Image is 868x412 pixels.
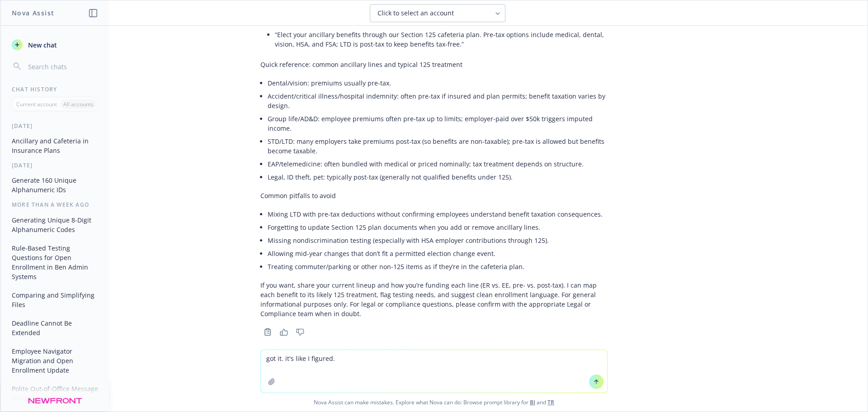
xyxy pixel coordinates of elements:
[293,326,307,338] button: Thumbs down
[26,40,57,50] span: New chat
[1,122,109,130] div: [DATE]
[275,28,608,51] li: “Elect your ancillary benefits through our Section 125 cafeteria plan. Pre-tax options include me...
[547,398,554,406] a: TR
[63,100,94,108] p: All accounts
[26,60,98,73] input: Search chats
[260,60,608,69] p: Quick reference: common ancillary lines and typical 125 treatment
[268,76,608,90] li: Dental/vision: premiums usually pre-tax.
[8,344,102,378] button: Employee Navigator Migration and Open Enrollment Update
[12,8,54,18] h1: Nova Assist
[8,133,102,158] button: Ancillary and Cafeteria in Insurance Plans
[16,100,57,108] p: Current account
[8,37,102,53] button: New chat
[1,201,109,208] div: More than a week ago
[268,112,608,135] li: Group life/AD&D: employee premiums often pre-tax up to limits; employer-paid over $50k triggers i...
[8,288,102,312] button: Comparing and Simplifying Files
[4,393,864,412] span: Nova Assist can make mistakes. Explore what Nova can do: Browse prompt library for and
[268,247,608,260] li: Allowing mid-year changes that don’t fit a permitted election change event.
[8,241,102,284] button: Rule-Based Testing Questions for Open Enrollment in Ben Admin Systems
[530,398,535,406] a: BI
[370,4,505,22] button: Click to select an account
[268,170,608,184] li: Legal, ID theft, pet: typically post-tax (generally not qualified benefits under 125).
[268,208,608,221] li: Mixing LTD with pre-tax deductions without confirming employees understand benefit taxation conse...
[260,191,608,200] p: Common pitfalls to avoid
[268,260,608,273] li: Treating commuter/parking or other non-125 items as if they’re in the cafeteria plan.
[261,350,607,393] textarea: got it. it's like I figured
[260,280,608,318] p: If you want, share your current lineup and how you’re funding each line (ER vs. EE, pre- vs. post...
[8,213,102,237] button: Generating Unique 8-Digit Alphanumeric Codes
[268,135,608,157] li: STD/LTD: many employers take premiums post-tax (so benefits are non-taxable); pre-tax is allowed ...
[377,9,454,18] span: Click to select an account
[268,17,608,52] li: Communication shorthand
[1,85,109,93] div: Chat History
[8,316,102,340] button: Deadline Cannot Be Extended
[8,381,102,406] button: Polite Out-of-Office Message to Encourage Fairness
[264,328,272,336] svg: Copy to clipboard
[1,161,109,169] div: [DATE]
[268,221,608,234] li: Forgetting to update Section 125 plan documents when you add or remove ancillary lines.
[268,157,608,170] li: EAP/telemedicine: often bundled with medical or priced nominally; tax treatment depends on struct...
[268,90,608,112] li: Accident/critical illness/hospital indemnity: often pre-tax if insured and plan permits; benefit ...
[8,173,102,197] button: Generate 160 Unique Alphanumeric IDs
[268,234,608,247] li: Missing nondiscrimination testing (especially with HSA employer contributions through 125).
